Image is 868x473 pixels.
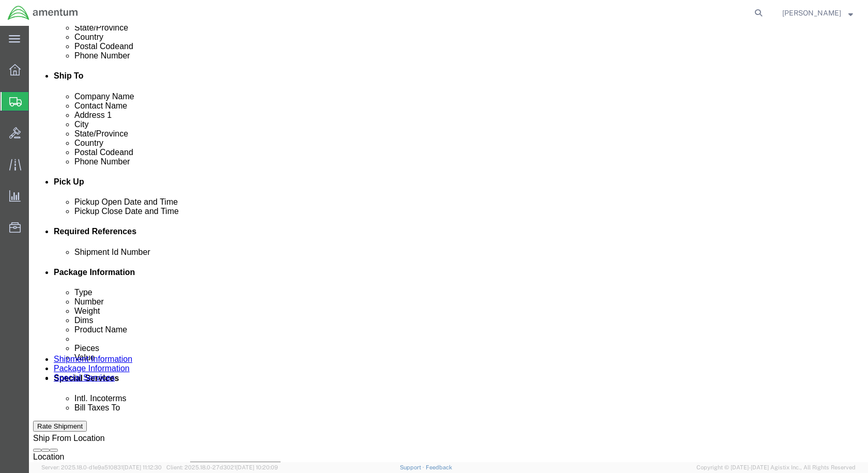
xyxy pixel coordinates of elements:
span: Client: 2025.18.0-27d3021 [166,464,278,470]
span: [DATE] 11:12:30 [123,464,162,470]
span: [DATE] 10:20:09 [236,464,278,470]
iframe: FS Legacy Container [29,26,868,462]
span: Server: 2025.18.0-d1e9a510831 [41,464,162,470]
img: logo [7,5,79,21]
a: Feedback [426,464,452,470]
span: Copyright © [DATE]-[DATE] Agistix Inc., All Rights Reserved [696,463,856,472]
a: Support [400,464,426,470]
button: [PERSON_NAME] [782,7,854,19]
span: Nolan Babbie [782,7,841,19]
